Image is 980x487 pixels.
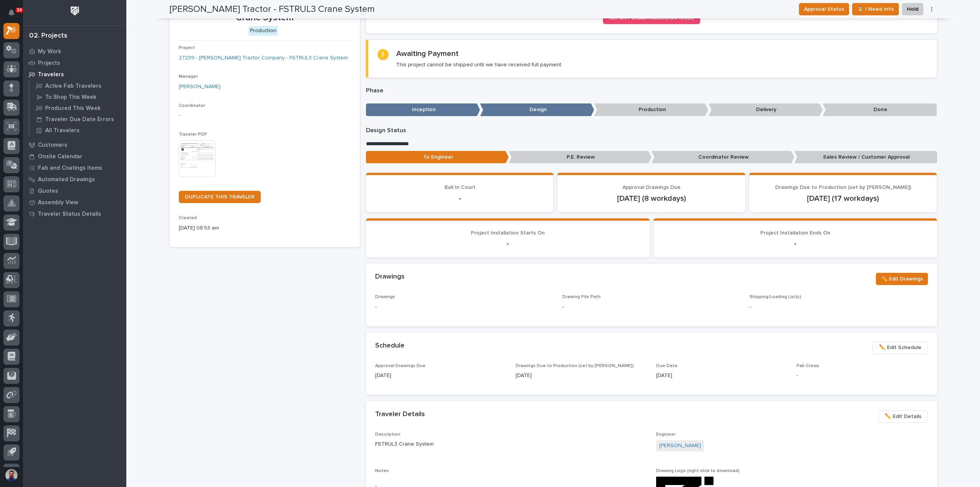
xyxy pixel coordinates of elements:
[366,87,937,94] p: Phase
[29,114,126,125] a: Traveler Due Date Errors
[375,295,395,299] span: Drawings
[857,5,894,14] span: ⏳ I Need Info
[881,274,923,284] span: ✏️ Edit Drawings
[45,94,96,101] p: To Shop This Week
[794,151,937,164] p: Sales Review / Customer Approval
[652,151,794,164] p: Coordinator Review
[29,92,126,102] a: To Shop This Week
[45,127,80,134] p: All Travelers
[594,103,708,116] p: Production
[179,46,195,50] span: Project
[23,139,126,151] a: Customers
[38,176,95,183] p: Automated Drawings
[179,83,220,91] a: [PERSON_NAME]
[750,295,801,299] span: Shipping/Loading List(s)
[68,4,82,18] img: Workspace Logo
[179,112,351,120] p: -
[17,7,22,13] p: 34
[23,208,126,220] a: Traveler Status Details
[797,372,928,380] p: -
[872,342,928,354] button: ✏️ Edit Schedule
[29,103,126,113] a: Produced This Week
[509,151,652,164] p: P.E. Review
[38,153,82,160] p: Onsite Calendar
[248,26,278,36] div: Production
[38,142,67,149] p: Customers
[562,303,564,311] p: -
[804,5,844,14] span: Approval Status
[179,191,261,203] a: DUPLICATE THIS TRAVELER
[38,48,61,55] p: My Work
[38,60,60,67] p: Projects
[799,3,849,15] button: Approval Status
[656,469,740,473] span: Drawing Logo (right-click to download)
[375,342,405,350] h2: Schedule
[23,57,126,69] a: Projects
[29,125,126,136] a: All Travelers
[375,239,640,248] p: -
[23,185,126,197] a: Quotes
[375,440,647,448] p: FSTRUL3 Crane System
[10,9,20,21] div: Notifications34
[562,295,601,299] span: Drawing File Path
[760,230,830,236] span: Project Installation Ends On
[396,49,459,58] h2: Awaiting Payment
[38,165,102,172] p: Fab and Coatings Items
[38,188,58,195] p: Quotes
[185,194,255,200] span: DUPLICATE THIS TRAVELER
[3,5,20,21] button: Notifications
[375,372,506,380] p: [DATE]
[179,216,197,220] span: Created
[516,364,634,368] span: Drawings Due to Production (set by [PERSON_NAME])
[876,273,928,285] button: ✏️ Edit Drawings
[366,151,509,164] p: To Engineer
[375,364,426,368] span: Approval Drawings Due
[656,372,787,380] p: [DATE]
[758,194,928,203] p: [DATE] (17 workdays)
[567,194,736,203] p: [DATE] (8 workdays)
[375,194,545,203] p: -
[3,467,20,483] button: users-avatar
[38,211,101,218] p: Traveler Status Details
[375,469,389,473] span: Notes
[709,103,823,116] p: Delivery
[45,105,101,112] p: Produced This Week
[750,303,928,311] p: -
[179,224,351,232] p: [DATE] 08:53 am
[516,372,647,380] p: [DATE]
[622,185,681,190] span: Approval Drawings Due
[29,32,67,40] div: 02. Projects
[23,197,126,208] a: Assembly View
[444,185,475,190] span: Ball In Court
[375,410,425,419] h2: Traveler Details
[396,61,562,68] p: This project cannot be shipped until we have received full payment.
[879,343,921,352] span: ✏️ Edit Schedule
[366,127,937,134] p: Design Status
[375,432,400,437] span: Description
[23,151,126,162] a: Onsite Calendar
[878,410,928,423] button: ✏️ Edit Details
[23,174,126,185] a: Automated Drawings
[659,442,701,450] a: [PERSON_NAME]
[902,3,923,15] button: Hold
[23,46,126,57] a: My Work
[656,364,678,368] span: Due Date
[38,199,78,206] p: Assembly View
[179,74,198,79] span: Manager
[375,273,405,281] h2: Drawings
[179,54,348,62] a: 27239 - [PERSON_NAME] Tractor Company - FSTRUL3 Crane System
[656,432,676,437] span: Engineer
[45,116,114,123] p: Traveler Due Date Errors
[366,103,480,116] p: Inception
[23,69,126,80] a: Travelers
[852,3,899,15] button: ⏳ I Need Info
[179,132,207,137] span: Traveler PDF
[170,4,375,15] h2: [PERSON_NAME] Tractor - FSTRUL3 Crane System
[663,239,928,248] p: -
[823,103,937,116] p: Done
[885,412,921,421] span: ✏️ Edit Details
[29,80,126,91] a: Active Fab Travelers
[23,162,126,174] a: Fab and Coatings Items
[480,103,594,116] p: Design
[38,71,64,78] p: Travelers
